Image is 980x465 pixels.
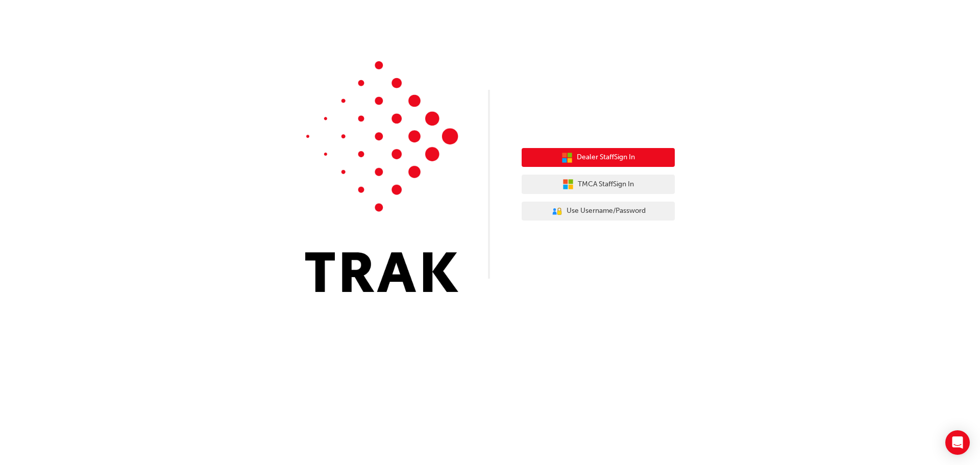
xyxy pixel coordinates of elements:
[578,179,634,190] span: TMCA Staff Sign In
[522,202,675,221] button: Use Username/Password
[945,430,970,455] div: Open Intercom Messenger
[567,205,646,217] span: Use Username/Password
[577,152,635,163] span: Dealer Staff Sign In
[305,61,458,292] img: Trak
[522,175,675,194] button: TMCA StaffSign In
[522,148,675,167] button: Dealer StaffSign In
